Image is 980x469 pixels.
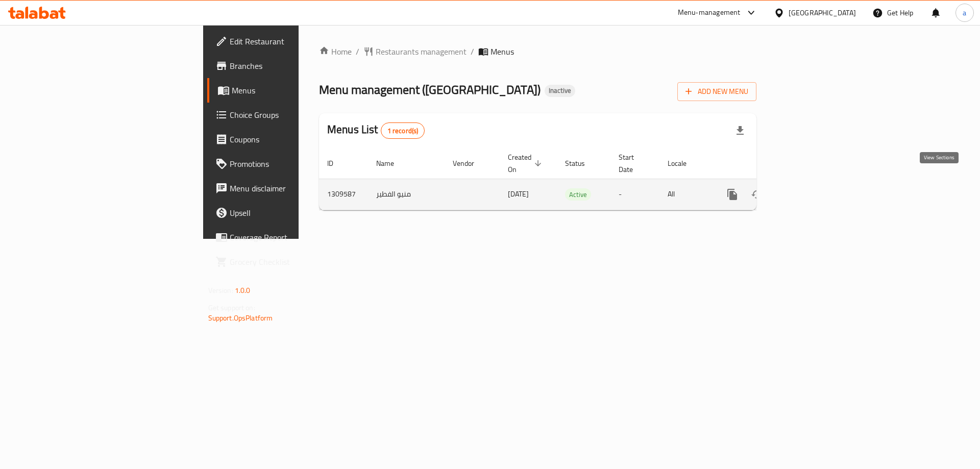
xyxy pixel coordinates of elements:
[230,60,359,72] span: Branches
[208,284,233,297] span: Version:
[230,109,359,121] span: Choice Groups
[208,311,273,325] a: Support.OpsPlatform
[545,86,575,95] span: Inactive
[619,151,647,176] span: Start Date
[230,231,359,243] span: Coverage Report
[319,45,756,58] nav: breadcrumb
[453,157,487,169] span: Vendor
[207,225,367,250] a: Coverage Report
[235,284,251,297] span: 1.0.0
[207,54,367,78] a: Branches
[565,189,591,201] span: Active
[207,127,367,152] a: Coupons
[668,157,700,169] span: Locale
[508,151,545,176] span: Created On
[208,301,255,314] span: Get support on:
[207,176,367,201] a: Menu disclaimer
[207,78,367,103] a: Menus
[230,182,359,194] span: Menu disclaimer
[368,179,445,210] td: منيو الفطير
[381,122,425,139] div: Total records count
[327,122,425,139] h2: Menus List
[471,45,474,58] li: /
[232,84,359,96] span: Menus
[327,157,347,169] span: ID
[230,207,359,219] span: Upsell
[207,29,367,54] a: Edit Restaurant
[207,152,367,176] a: Promotions
[565,188,591,201] div: Active
[508,187,529,201] span: [DATE]
[363,45,467,58] a: Restaurants management
[207,103,367,127] a: Choice Groups
[207,201,367,225] a: Upsell
[610,179,659,210] td: -
[381,126,425,136] span: 1 record(s)
[789,7,856,18] div: [GEOGRAPHIC_DATA]
[319,78,541,101] span: Menu management ( [GEOGRAPHIC_DATA] )
[545,85,575,97] div: Inactive
[230,158,359,170] span: Promotions
[745,182,769,207] button: Change Status
[491,45,514,58] span: Menus
[230,256,359,268] span: Grocery Checklist
[319,148,826,210] table: enhanced table
[712,148,826,179] th: Actions
[230,133,359,145] span: Coupons
[678,7,741,19] div: Menu-management
[207,250,367,274] a: Grocery Checklist
[963,7,966,18] span: a
[677,82,756,101] button: Add New Menu
[376,45,467,58] span: Restaurants management
[565,157,598,169] span: Status
[685,85,748,98] span: Add New Menu
[230,35,359,47] span: Edit Restaurant
[728,118,752,143] div: Export file
[659,179,712,210] td: All
[720,182,745,207] button: more
[376,157,407,169] span: Name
